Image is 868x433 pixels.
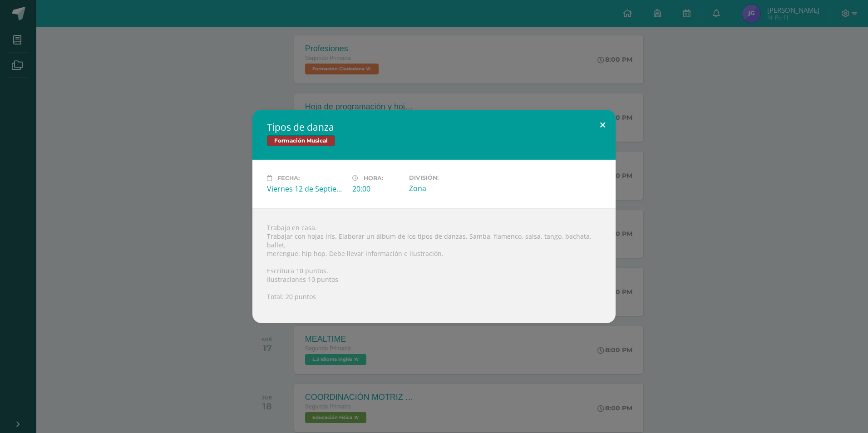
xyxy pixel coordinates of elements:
div: Viernes 12 de Septiembre [267,184,345,194]
span: Hora: [364,175,383,182]
div: 20:00 [352,184,402,194]
label: División: [409,174,487,181]
span: Formación Musical [267,135,335,146]
button: Close (Esc) [590,110,616,141]
div: Trabajo en casa. Trabajar con hojas iris. Elaborar un álbum de los tipos de danzas. Samba, flamen... [252,208,616,323]
h2: Tipos de danza [267,121,601,133]
div: Zona [409,183,487,193]
span: Fecha: [277,175,300,182]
